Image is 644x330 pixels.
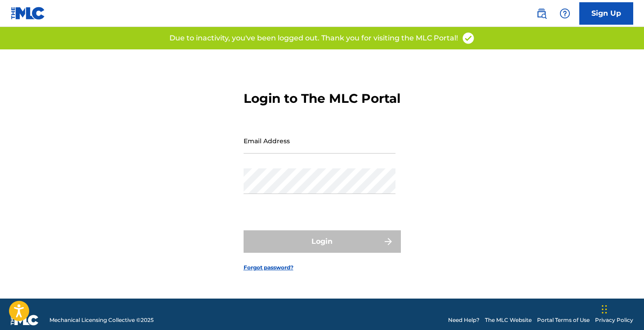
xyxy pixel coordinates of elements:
img: MLC Logo [11,7,45,20]
span: Mechanical Licensing Collective © 2025 [49,316,154,324]
div: Help [556,4,574,22]
div: Drag [602,296,607,323]
img: help [560,8,570,19]
a: Public Search [533,4,551,22]
a: Need Help? [448,316,480,324]
img: access [462,31,475,45]
p: Due to inactivity, you've been logged out. Thank you for visiting the MLC Portal! [169,33,458,44]
h3: Login to The MLC Portal [244,91,400,106]
a: Sign Up [579,2,633,25]
a: Portal Terms of Use [537,316,590,324]
iframe: Chat Widget [599,287,644,330]
a: Privacy Policy [595,316,633,324]
a: Forgot password? [244,264,293,272]
img: logo [11,315,39,326]
img: search [536,8,547,19]
a: The MLC Website [485,316,532,324]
